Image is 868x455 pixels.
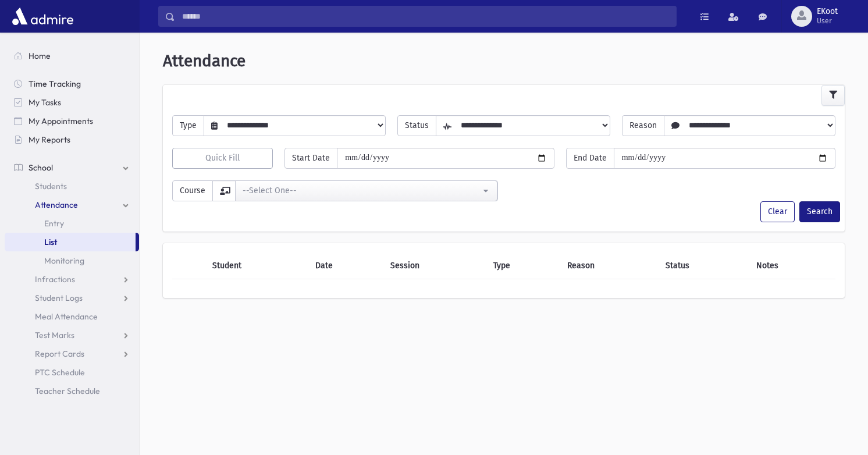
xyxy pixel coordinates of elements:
span: Time Tracking [29,79,81,89]
a: Students [5,177,139,195]
span: School [29,162,53,173]
a: Report Cards [5,344,139,363]
button: Clear [760,201,795,222]
span: PTC Schedule [35,367,85,378]
a: Time Tracking [5,74,139,93]
th: Reason [560,253,659,279]
a: Monitoring [5,251,139,270]
th: Status [659,253,749,279]
button: Quick Fill [172,148,273,169]
span: My Tasks [29,97,61,108]
span: My Appointments [29,116,93,126]
a: Attendance [5,195,139,214]
span: Test Marks [35,330,74,340]
span: EKoot [817,7,838,16]
a: My Reports [5,130,139,149]
button: --Select One-- [235,180,497,201]
span: Home [29,51,51,61]
a: PTC Schedule [5,363,139,382]
a: Student Logs [5,289,139,307]
span: Student Logs [35,293,83,303]
span: Status [397,115,436,136]
a: My Tasks [5,93,139,112]
span: Quick Fill [205,153,240,163]
span: Start Date [284,148,337,169]
span: Attendance [163,51,246,70]
th: Type [486,253,560,279]
span: Entry [44,218,64,229]
span: Meal Attendance [35,311,98,322]
a: Teacher Schedule [5,382,139,400]
img: AdmirePro [9,5,76,28]
input: Search [175,6,676,27]
span: Attendance [35,200,78,210]
th: Notes [749,253,835,279]
span: End Date [566,148,614,169]
a: Test Marks [5,326,139,344]
a: List [5,233,136,251]
span: List [44,237,57,247]
span: Teacher Schedule [35,386,100,396]
button: Search [799,201,840,222]
span: Reason [622,115,664,136]
span: Infractions [35,274,75,285]
span: Course [172,180,213,201]
th: Student [205,253,308,279]
span: Monitoring [44,255,84,266]
a: My Appointments [5,112,139,130]
th: Session [383,253,486,279]
span: Report Cards [35,349,84,359]
th: Date [308,253,383,279]
span: Type [172,115,204,136]
a: School [5,158,139,177]
a: Home [5,47,139,65]
span: Students [35,181,67,191]
span: My Reports [29,134,70,145]
a: Entry [5,214,139,233]
div: --Select One-- [243,184,481,197]
span: User [817,16,838,26]
a: Infractions [5,270,139,289]
a: Meal Attendance [5,307,139,326]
